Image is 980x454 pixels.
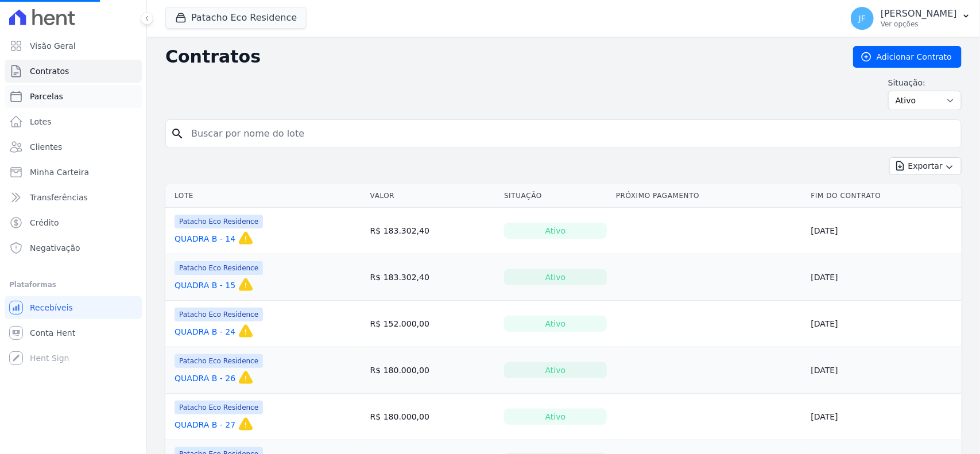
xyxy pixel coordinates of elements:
[807,394,962,440] td: [DATE]
[366,347,499,394] td: R$ 180.000,00
[175,354,263,368] span: Patacho Eco Residence
[171,127,184,141] i: search
[807,254,962,301] td: [DATE]
[30,192,88,203] span: Transferências
[881,8,957,20] p: [PERSON_NAME]
[175,280,235,291] a: QUADRA B - 15
[165,7,307,29] button: Patacho Eco Residence
[175,261,263,275] span: Patacho Eco Residence
[807,208,962,254] td: [DATE]
[366,184,499,208] th: Valor
[504,223,607,239] div: Ativo
[30,217,59,228] span: Crédito
[504,316,607,332] div: Ativo
[842,2,980,34] button: JF [PERSON_NAME] Ver opções
[5,211,142,234] a: Crédito
[5,60,142,83] a: Contratos
[5,186,142,209] a: Transferências
[5,161,142,184] a: Minha Carteira
[30,166,89,178] span: Minha Carteira
[30,302,73,313] span: Recebíveis
[5,110,142,133] a: Lotes
[5,296,142,319] a: Recebíveis
[881,20,957,29] p: Ver opções
[30,91,63,102] span: Parcelas
[366,254,499,301] td: R$ 183.302,40
[30,40,76,52] span: Visão Geral
[175,401,263,414] span: Patacho Eco Residence
[30,116,52,127] span: Lotes
[504,409,607,425] div: Ativo
[30,65,69,77] span: Contratos
[5,34,142,57] a: Visão Geral
[853,46,962,68] a: Adicionar Contrato
[175,419,235,430] a: QUADRA B - 27
[30,242,80,254] span: Negativação
[859,14,866,22] span: JF
[366,394,499,440] td: R$ 180.000,00
[807,184,962,208] th: Fim do Contrato
[30,141,62,153] span: Clientes
[175,215,263,228] span: Patacho Eco Residence
[5,135,142,158] a: Clientes
[175,233,235,245] a: QUADRA B - 14
[9,278,137,292] div: Plataformas
[30,327,75,339] span: Conta Hent
[175,326,235,337] a: QUADRA B - 24
[5,321,142,344] a: Conta Hent
[5,236,142,259] a: Negativação
[165,184,366,208] th: Lote
[366,301,499,347] td: R$ 152.000,00
[807,347,962,394] td: [DATE]
[499,184,611,208] th: Situação
[611,184,807,208] th: Próximo Pagamento
[504,362,607,378] div: Ativo
[165,46,835,67] h2: Contratos
[5,85,142,108] a: Parcelas
[504,269,607,285] div: Ativo
[888,77,962,88] label: Situação:
[175,372,235,384] a: QUADRA B - 26
[184,122,956,145] input: Buscar por nome do lote
[889,157,962,175] button: Exportar
[807,301,962,347] td: [DATE]
[175,308,263,321] span: Patacho Eco Residence
[366,208,499,254] td: R$ 183.302,40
